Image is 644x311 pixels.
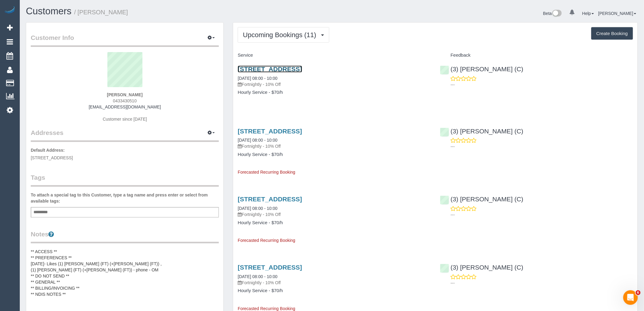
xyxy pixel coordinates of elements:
[113,98,137,103] span: 0433430510
[238,211,431,217] p: Fortnightly - 10% Off
[238,81,431,87] p: Fortnightly - 10% Off
[31,192,219,204] label: To attach a special tag to this Customer, type a tag name and press enter or select from availabl...
[238,65,302,72] a: [STREET_ADDRESS]
[243,31,319,39] span: Upcoming Bookings (11)
[623,290,638,305] iframe: Intercom live chat
[31,249,219,297] pre: ** ACCESS ** ** PREFERENCES ** [DATE]- Likes (1) [PERSON_NAME] (FT) (+[PERSON_NAME] (FT)) , (1) [...
[451,212,633,218] p: ---
[552,10,562,18] img: New interface
[4,6,16,15] img: Automaid Logo
[451,280,633,286] p: ---
[591,27,633,40] button: Create Booking
[598,11,636,16] a: [PERSON_NAME]
[238,138,277,143] a: [DATE] 08:00 - 10:00
[440,196,523,203] a: (3) [PERSON_NAME] (C)
[103,117,147,122] span: Customer since [DATE]
[238,152,431,157] h4: Hourly Service - $70/h
[451,143,633,150] p: ---
[238,264,302,271] a: [STREET_ADDRESS]
[31,155,73,160] span: [STREET_ADDRESS]
[440,53,633,58] h4: Feedback
[238,170,295,175] span: Forecasted Recurring Booking
[107,92,142,97] strong: [PERSON_NAME]
[31,230,219,243] legend: Notes
[582,11,594,16] a: Help
[89,104,161,109] a: [EMAIL_ADDRESS][DOMAIN_NAME]
[238,206,277,211] a: [DATE] 08:00 - 10:00
[440,128,523,135] a: (3) [PERSON_NAME] (C)
[238,306,295,311] span: Forecasted Recurring Booking
[74,9,128,16] small: / [PERSON_NAME]
[440,65,523,72] a: (3) [PERSON_NAME] (C)
[238,76,277,81] a: [DATE] 08:00 - 10:00
[238,288,431,293] h4: Hourly Service - $70/h
[31,147,65,153] label: Default Address:
[636,290,641,295] span: 6
[451,82,633,88] p: ---
[238,274,277,279] a: [DATE] 08:00 - 10:00
[238,53,431,58] h4: Service
[26,6,72,16] a: Customers
[31,173,219,187] legend: Tags
[238,280,431,286] p: Fortnightly - 10% Off
[31,33,219,47] legend: Customer Info
[238,143,431,149] p: Fortnightly - 10% Off
[543,11,562,16] a: Beta
[238,220,431,225] h4: Hourly Service - $70/h
[440,264,523,271] a: (3) [PERSON_NAME] (C)
[238,27,329,43] button: Upcoming Bookings (11)
[238,238,295,243] span: Forecasted Recurring Booking
[238,90,431,95] h4: Hourly Service - $70/h
[238,196,302,203] a: [STREET_ADDRESS]
[238,128,302,135] a: [STREET_ADDRESS]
